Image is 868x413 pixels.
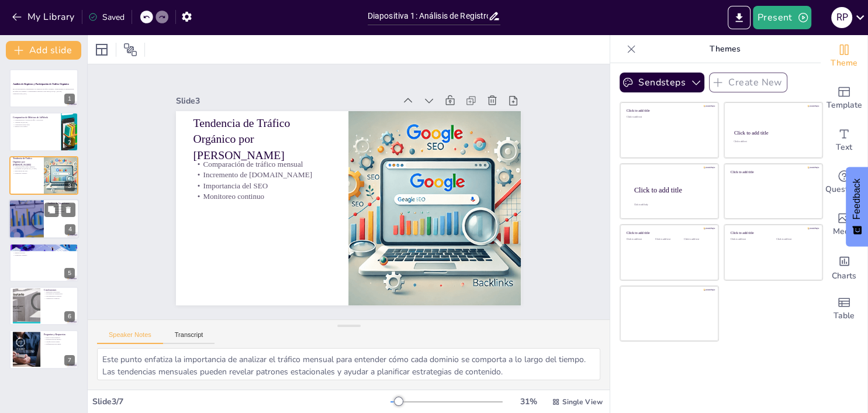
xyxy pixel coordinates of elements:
div: Add charts and graphs [821,246,867,288]
div: Click to add title [734,130,812,136]
span: Table [834,309,855,322]
p: Importancia del SEO [13,170,40,172]
div: Click to add text [684,238,710,241]
div: Click to add text [731,238,767,241]
p: En esta presentación, analizaremos los registros de tráfico orgánico, visualizaremos la participa... [13,88,75,92]
button: Sendsteps [620,73,704,92]
span: Template [826,99,862,112]
div: 6 [64,311,75,322]
div: Click to add text [776,238,813,241]
p: Incremento de [DOMAIN_NAME] [199,137,337,177]
p: Comparativa de Métricas de AdWords [13,115,58,119]
div: 7 [64,355,75,366]
div: Layout [92,40,111,59]
button: Duplicate Slide [44,203,58,217]
p: Monitoreo continuo [13,172,40,174]
div: 1 [64,94,75,104]
p: Tendencia de Tráfico Orgánico por [PERSON_NAME] [13,157,40,167]
div: https://cdn.sendsteps.com/images/logo/sendsteps_logo_white.pnghttps://cdn.sendsteps.com/images/lo... [9,112,78,151]
button: Delete Slide [61,203,75,217]
span: Questions [825,183,863,196]
div: https://cdn.sendsteps.com/images/logo/sendsteps_logo_white.pnghttps://cdn.sendsteps.com/images/lo... [9,69,78,108]
div: Click to add text [627,116,710,119]
span: Single View [562,397,603,407]
p: Preguntas y Respuestas [44,333,75,336]
div: Click to add text [734,141,811,143]
div: https://cdn.sendsteps.com/images/logo/sendsteps_logo_white.pnghttps://cdn.sendsteps.com/images/lo... [9,287,78,325]
textarea: Este punto enfatiza la importancia de analizar el tráfico mensual para entender cómo cada dominio... [97,348,600,380]
div: Click to add title [634,185,709,194]
button: Add slide [6,41,81,60]
div: 3 [64,181,75,191]
p: Tendencias observadas [44,291,75,293]
div: 7 [9,330,78,369]
p: Resultados clave [13,247,75,249]
div: Click to add text [627,238,653,241]
span: Position [123,43,137,57]
button: Export to PowerPoint [728,6,751,29]
p: Ajustes necesarios [47,212,75,215]
button: Speaker Notes [97,331,163,344]
p: Tendencia de Tráfico Orgánico por [PERSON_NAME] [203,84,348,160]
p: Conclusiones [44,288,75,292]
p: Generated with [URL] [13,92,75,95]
div: https://cdn.sendsteps.com/images/logo/sendsteps_logo_white.pnghttps://cdn.sendsteps.com/images/lo... [9,243,78,282]
p: Monitoreo continuo [13,253,75,256]
p: Impacto en estrategia [47,208,75,210]
div: 2 [64,137,75,148]
span: Charts [832,270,856,283]
button: Feedback - Show survey [846,167,868,246]
div: Change the overall theme [821,35,867,77]
div: 4 [65,225,75,235]
p: Aumento en [DATE] [13,121,58,123]
div: Slide 3 / 7 [92,396,390,407]
p: Importancia del SEO [197,148,334,187]
div: Slide 3 [198,61,414,118]
div: 31 % [514,396,542,407]
span: Theme [831,57,857,70]
p: Comparación entre años [13,123,58,126]
p: Evolución del tráfico [13,249,75,252]
div: https://cdn.sendsteps.com/images/logo/sendsteps_logo_white.pnghttps://cdn.sendsteps.com/images/lo... [9,199,79,239]
p: Themes [641,35,809,63]
p: Profundización en temas [44,343,75,345]
div: Add images, graphics, shapes or video [821,204,867,246]
p: Resumen de Resultados [13,245,75,248]
div: Click to add title [627,109,710,113]
p: Importancia del análisis [47,210,75,212]
div: Click to add title [731,170,814,174]
p: Oportunidades de mejora [44,295,75,297]
div: https://cdn.sendsteps.com/images/logo/sendsteps_logo_white.pnghttps://cdn.sendsteps.com/images/lo... [9,156,78,195]
div: Saved [88,12,125,23]
div: Add ready made slides [821,77,867,119]
span: Media [833,225,856,238]
p: Análisis de Variaciones [47,202,75,205]
div: Click to add text [655,238,682,241]
p: Comparación de tráfico mensual [13,166,40,168]
p: Impacto positivo [13,252,75,254]
div: Add text boxes [821,119,867,161]
div: Click to add title [731,231,814,235]
div: Click to add body [634,204,708,206]
p: Comparativa de AdWords Traffic y Keywords [13,119,58,121]
button: My Library [9,8,79,26]
div: Add a table [821,288,867,330]
p: Espacio para preguntas [44,336,75,339]
p: Adaptación a cambios [44,297,75,300]
p: Impacto en el tráfico [13,125,58,128]
p: Comparación de tráfico mensual [202,127,339,166]
strong: Análisis de Registros y Participación de Tráfico Orgánico [13,83,69,85]
input: Insert title [368,8,489,25]
div: Get real-time input from your audience [821,161,867,204]
button: R P [831,6,852,29]
button: Present [753,6,811,29]
p: Participación del público [44,339,75,341]
span: Feedback [852,178,862,219]
p: Necesidad de optimización [44,292,75,295]
p: Monitoreo continuo [195,159,332,198]
button: Create New [709,73,787,92]
p: Incremento de [DOMAIN_NAME] [13,168,40,170]
button: Transcript [163,331,215,344]
p: Análisis de tendencias [47,206,75,208]
p: Clarificación de dudas [44,341,75,343]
